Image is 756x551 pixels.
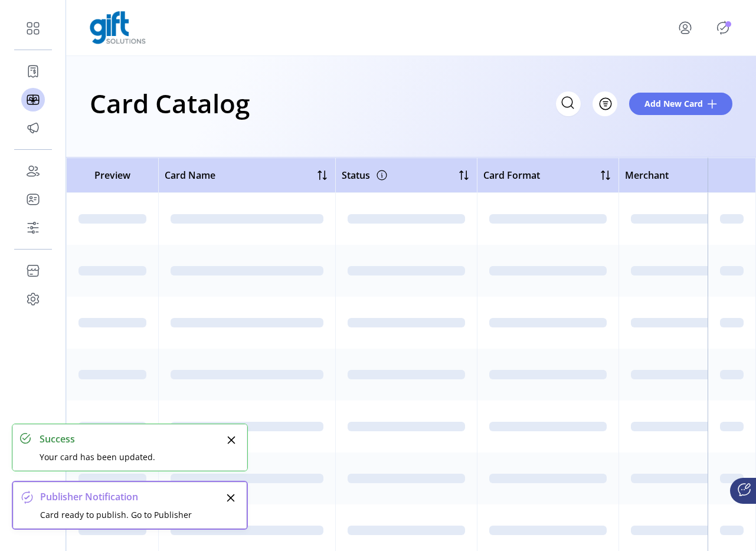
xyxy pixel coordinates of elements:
div: Status [342,166,389,185]
button: Close [223,432,240,448]
div: Success [40,432,223,446]
span: Card Name [165,168,215,182]
input: Search [556,91,581,116]
span: Merchant [625,168,669,182]
div: Your card has been updated. [40,451,223,463]
span: Add New Card [644,97,703,110]
button: Add New Card [629,93,732,115]
div: Card ready to publish. Go to Publisher [40,509,222,521]
button: Filter Button [593,91,617,116]
div: Publisher Notification [40,490,222,504]
button: menu [662,14,714,42]
img: logo [90,11,146,44]
span: Preview [73,168,152,182]
button: Close [222,490,239,506]
span: Card Format [483,168,540,182]
button: Publisher Panel [714,18,732,37]
h1: Card Catalog [90,83,250,124]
